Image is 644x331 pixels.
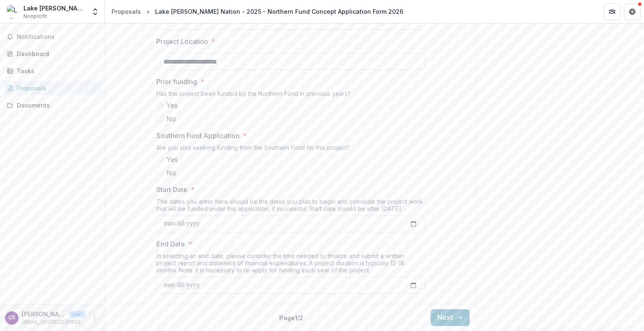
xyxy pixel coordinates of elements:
p: [EMAIL_ADDRESS][PERSON_NAME][DOMAIN_NAME] [22,318,86,326]
span: Nonprofit [23,13,47,20]
span: Notifications [17,33,98,41]
p: Southern Fund Application [156,131,239,141]
button: Notifications [3,30,101,44]
span: No [166,114,176,124]
button: Get Help [624,3,641,20]
div: Has this project been funded by the Northern Fund in previous years? [156,90,425,100]
div: Tasks [17,67,94,75]
p: Prior funding [156,77,197,87]
a: Documents [3,98,101,112]
a: Proposals [3,81,101,95]
p: Page 1 / 2 [279,313,303,322]
span: No [166,168,176,178]
div: Proposals [112,7,141,16]
span: Yes [166,100,178,110]
div: Documents [17,101,94,110]
div: Lake [PERSON_NAME] Nation [23,4,86,13]
a: Tasks [3,64,101,78]
img: Lake Babine Nation [7,5,20,18]
div: In selecting an end date, please consider the time needed to finalize and submit a written projec... [156,252,425,277]
p: User [69,310,86,318]
span: Yes [166,154,178,164]
div: Proposals [17,84,94,92]
div: Dashboard [17,49,94,58]
nav: breadcrumb [108,5,407,18]
p: End Date [156,239,185,249]
p: [PERSON_NAME] [22,310,65,318]
p: Start Date [156,185,187,195]
button: Partners [604,3,621,20]
div: The dates you enter here should be the dates you plan to begin and conclude the project work that... [156,198,425,216]
div: Lake [PERSON_NAME] Nation - 2025 - Northern Fund Concept Application Form 2026 [155,7,403,16]
button: More [89,313,99,323]
button: Next [431,309,470,326]
div: Cassie Seibert [8,315,16,321]
a: Dashboard [3,47,101,61]
a: Proposals [108,5,144,18]
p: Project Location [156,36,208,46]
div: Are you also seeking funding from the Southern Fund for this project? [156,144,425,154]
button: Open entity switcher [89,3,101,20]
